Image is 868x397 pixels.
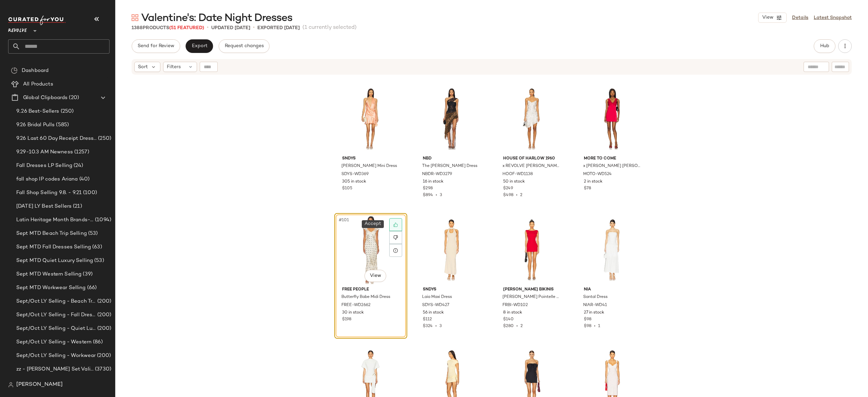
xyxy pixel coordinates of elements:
span: (24) [72,162,83,170]
img: svg%3e [11,67,18,74]
span: Sept MTD Western Selling [16,270,81,278]
span: (20) [67,94,79,102]
span: (1257) [73,148,89,156]
span: $140 [503,317,514,323]
span: (200) [96,325,111,333]
span: [PERSON_NAME] Pointelle Mini Dress [502,294,560,300]
span: Fall Shop Selling 9.8. - 9.21 [16,189,82,197]
span: Sept MTD Quiet Luxury Selling [16,257,93,265]
span: The [PERSON_NAME] Dress [422,163,477,169]
img: MOTO-WD524_V1.jpg [578,84,647,153]
span: (1 currently selected) [302,24,357,32]
span: 9.26 Last 60 Day Receipt Dresses Selling [16,135,97,143]
span: SNDYS [342,156,399,162]
span: #101 [338,217,350,224]
button: View [364,270,386,282]
span: (1094) [94,216,111,224]
span: (39) [81,270,93,278]
span: $894 [423,193,433,197]
span: • [591,324,598,328]
img: HOOF-WD1138_V1.jpg [498,84,566,153]
button: Export [185,39,213,53]
span: • [513,193,520,197]
span: fall shop lP codes Ariana [16,175,78,183]
span: Latin Heritage Month Brands- DO NOT DELETE [16,216,94,224]
span: All Products [23,80,53,88]
span: 9.29-10.3 AM Newness [16,148,73,156]
span: (585) [55,121,69,129]
span: Sept MTD Workwear Selling [16,284,86,292]
span: NIA [584,287,641,293]
span: Butterfly Babe Midi Dress [341,294,390,300]
span: [DATE] LY Best Sellers [16,203,72,210]
span: Hub [820,43,829,49]
span: (250) [59,108,74,115]
span: $112 [423,317,432,323]
span: $324 [423,324,433,328]
span: MOTO-WD524 [583,171,612,177]
span: Sept/Oct LY Selling - Quiet Luxe [16,325,96,333]
span: $298 [423,186,433,192]
span: 56 in stock [423,310,444,316]
span: Valentine's: Date Night Dresses [141,12,292,25]
span: (51 Featured) [169,25,204,31]
span: Santal Dress [583,294,608,300]
span: $280 [503,324,514,328]
span: Global Clipboards [23,94,67,102]
span: NBD [423,156,480,162]
span: FRBI-WD102 [502,302,528,308]
span: x REVOLVE [PERSON_NAME] Mini Dress [502,163,560,169]
span: • [207,24,209,32]
span: (21) [72,203,82,210]
span: (3730) [94,365,111,373]
img: NIAR-WD41_V1.jpg [578,215,647,284]
span: Revolve [8,23,27,35]
span: $98 [584,324,591,328]
span: (63) [91,243,102,251]
span: • [433,324,439,328]
span: 305 in stock [342,179,366,185]
span: Sort [138,63,148,71]
span: 8 in stock [503,310,522,316]
span: NIAR-WD41 [583,302,607,308]
span: 3 [439,324,442,328]
span: (40) [78,175,90,183]
span: (200) [96,352,111,360]
span: Sept/Oct LY Selling - Fall Dresses [16,311,96,319]
img: SDYS-WD427_V1.jpg [417,215,486,284]
p: Exported [DATE] [257,24,300,32]
span: View [762,15,773,20]
span: 2 [520,193,522,197]
span: $98 [584,317,591,323]
span: x [PERSON_NAME] [PERSON_NAME] Mini Dress [583,163,640,169]
span: Sept MTD Beach Trip Selling [16,230,87,238]
span: View [369,273,381,279]
span: 2 [520,324,523,328]
span: (200) [96,311,111,319]
span: • [253,24,255,32]
span: (66) [86,284,97,292]
span: • [433,193,440,197]
span: $498 [503,193,513,197]
span: Sept/Oct LY Selling - Workwear [16,352,96,360]
span: Sept/Oct LY Selling - Western [16,338,92,346]
span: Sept/Oct LY Selling - Beach Trip [16,298,96,305]
span: Laia Maxi Dress [422,294,452,300]
span: (100) [82,189,97,197]
img: FREE-WD2662_V1.jpg [337,215,405,284]
span: Filters [167,63,181,71]
span: • [514,324,520,328]
span: Send for Review [137,43,174,49]
span: HOOF-WD1138 [502,171,533,177]
span: 3 [440,193,442,197]
span: 27 in stock [584,310,604,316]
span: $249 [503,186,513,192]
span: House of Harlow 1960 [503,156,560,162]
span: (53) [87,230,98,238]
span: (86) [92,338,103,346]
span: Export [191,43,207,49]
span: 16 in stock [423,179,443,185]
button: View [758,13,787,23]
span: SDYS-WD369 [341,171,369,177]
img: svg%3e [132,14,138,21]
